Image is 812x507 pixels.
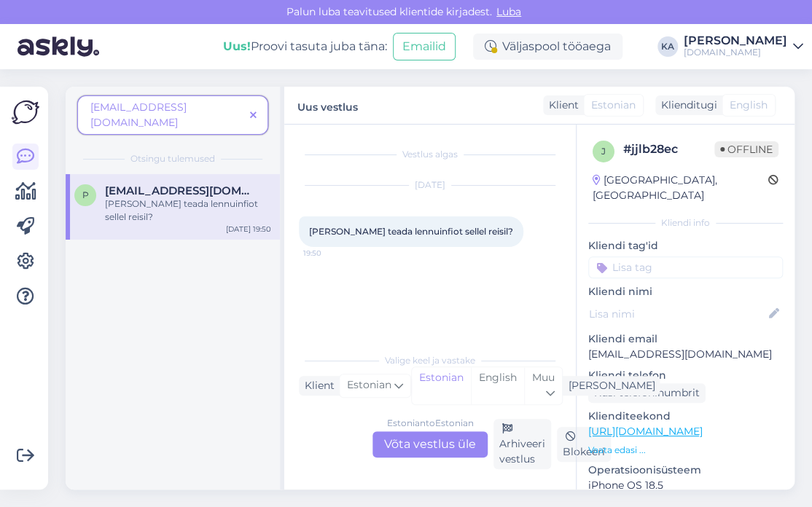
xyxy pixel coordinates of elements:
[493,419,551,469] div: Arhiveeri vestlus
[471,367,524,404] div: English
[557,427,611,462] div: Blokeeri
[588,444,783,457] p: Vaata edasi ...
[593,173,768,203] div: [GEOGRAPHIC_DATA], [GEOGRAPHIC_DATA]
[588,284,783,299] p: Kliendi nimi
[372,431,488,457] div: Võta vestlus üle
[588,331,783,347] p: Kliendi email
[492,5,526,18] span: Luba
[591,98,636,113] span: Estonian
[623,141,714,158] div: # jjlb28ec
[347,377,391,393] span: Estonian
[412,367,471,404] div: Estonian
[588,463,783,478] p: Operatsioonisüsteem
[601,146,606,157] span: j
[588,216,783,229] div: Kliendi info
[299,148,561,161] div: Vestlus algas
[730,98,768,113] span: English
[588,368,783,383] p: Kliendi telefon
[226,224,271,235] div: [DATE] 19:50
[303,248,358,259] span: 19:50
[105,184,257,197] span: pihelgasanne@gmail.com
[588,409,783,424] p: Klienditeekond
[563,378,655,393] div: [PERSON_NAME]
[657,36,678,57] div: KA
[543,98,579,113] div: Klient
[223,38,387,55] div: Proovi tasuta juba täna:
[82,189,89,200] span: p
[684,47,787,58] div: [DOMAIN_NAME]
[393,33,456,60] button: Emailid
[473,34,622,60] div: Väljaspool tööaega
[588,425,703,438] a: [URL][DOMAIN_NAME]
[130,152,215,165] span: Otsingu tulemused
[309,226,513,237] span: [PERSON_NAME] teada lennuinfiot sellel reisil?
[588,256,783,278] input: Lisa tag
[589,306,766,322] input: Lisa nimi
[299,354,561,367] div: Valige keel ja vastake
[714,141,778,157] span: Offline
[387,417,474,430] div: Estonian to Estonian
[105,197,271,224] div: [PERSON_NAME] teada lennuinfiot sellel reisil?
[588,347,783,362] p: [EMAIL_ADDRESS][DOMAIN_NAME]
[684,35,803,58] a: [PERSON_NAME][DOMAIN_NAME]
[299,378,335,393] div: Klient
[532,371,555,384] span: Muu
[588,238,783,253] p: Kliendi tag'id
[12,98,39,126] img: Askly Logo
[223,39,251,53] b: Uus!
[90,101,187,129] span: [EMAIL_ADDRESS][DOMAIN_NAME]
[297,95,358,115] label: Uus vestlus
[655,98,717,113] div: Klienditugi
[299,178,561,192] div: [DATE]
[588,478,783,493] p: iPhone OS 18.5
[684,35,787,47] div: [PERSON_NAME]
